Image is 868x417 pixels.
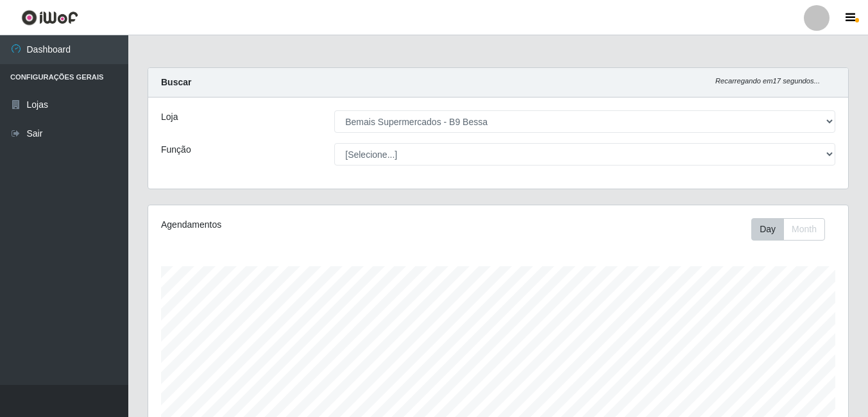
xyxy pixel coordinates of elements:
[161,77,191,87] strong: Buscar
[161,110,178,124] label: Loja
[715,77,820,85] i: Recarregando em 17 segundos...
[751,218,784,241] button: Day
[783,218,825,241] button: Month
[21,10,78,26] img: CoreUI Logo
[161,218,430,232] div: Agendamentos
[751,218,825,241] div: First group
[161,143,191,157] label: Função
[751,218,835,241] div: Toolbar with button groups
